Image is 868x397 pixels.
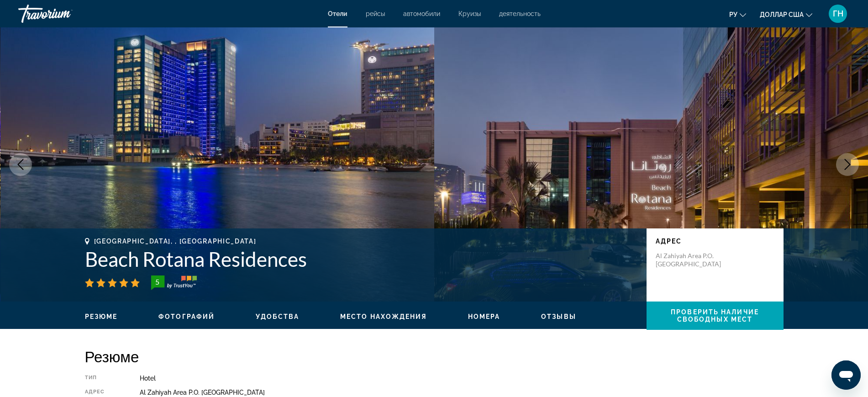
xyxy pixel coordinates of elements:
span: Удобства [256,313,299,320]
div: Тип [85,375,117,382]
a: Отели [328,10,347,17]
font: ру [729,11,737,18]
button: Изменить валюту [760,8,812,21]
span: Проверить наличие свободных мест [671,308,759,323]
button: Проверить наличие свободных мест [647,302,784,330]
p: Al Zahiyah Area P.O. [GEOGRAPHIC_DATA] [656,252,729,268]
iframe: Кнопка запуска окна обмена сообщениями [831,360,861,390]
h1: Beach Rotana Residences [85,247,637,271]
button: Фотографий [158,312,215,321]
a: Травориум [18,2,110,26]
p: адрес [656,238,774,245]
span: [GEOGRAPHIC_DATA], , [GEOGRAPHIC_DATA] [94,238,257,245]
span: Отзывы [541,313,576,320]
button: Previous image [9,153,32,176]
span: Номера [468,313,500,320]
button: Изменить язык [729,8,746,21]
button: Удобства [256,312,299,321]
span: Фотографий [158,313,215,320]
span: Место нахождения [340,313,427,320]
font: ГН [833,9,843,18]
button: Меню пользователя [826,4,850,23]
a: автомобили [403,10,440,17]
div: Hotel [140,375,783,382]
div: адрес [85,389,117,396]
font: доллар США [760,11,804,18]
button: Номера [468,312,500,321]
div: 5 [148,276,167,287]
div: Al Zahiyah Area P.O. [GEOGRAPHIC_DATA] [140,389,783,396]
button: Резюме [85,312,118,321]
span: Резюме [85,313,118,320]
h2: Резюме [85,347,784,365]
button: Next image [836,153,859,176]
a: деятельность [499,10,541,17]
a: Круизы [458,10,481,17]
button: Место нахождения [340,312,427,321]
img: trustyou-badge-hor.svg [151,275,197,290]
a: рейсы [366,10,385,17]
button: Отзывы [541,312,576,321]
